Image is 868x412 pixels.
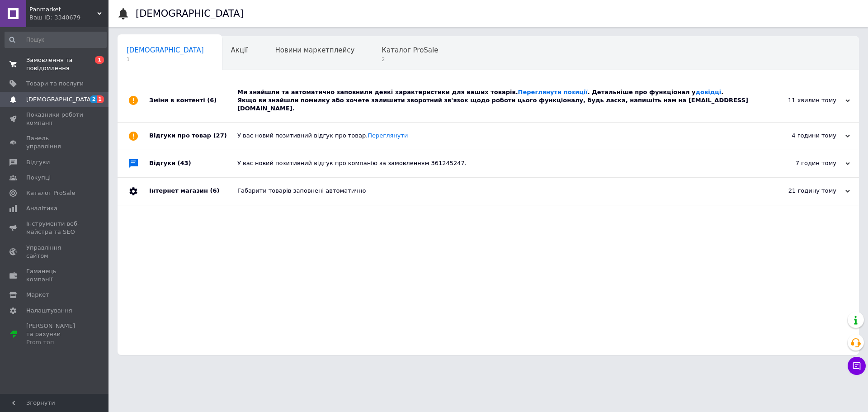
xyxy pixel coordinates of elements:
div: 11 хвилин тому [759,96,850,104]
span: Налаштування [26,307,72,315]
span: Інструменти веб-майстра та SEO [26,220,84,236]
input: Пошук [5,32,107,48]
span: [PERSON_NAME] та рахунки [26,322,84,347]
span: Управління сайтом [26,244,84,260]
span: Покупці [26,174,51,182]
span: Акції [231,46,248,54]
div: Відгуки про товар [149,123,237,150]
div: Prom топ [26,338,84,346]
div: Габарити товарів заповнені автоматично [237,187,759,195]
span: (6) [207,97,217,104]
span: 1 [95,56,104,64]
div: 4 години тому [759,132,850,140]
button: Чат з покупцем [848,357,866,375]
span: 2 [382,56,438,63]
span: Каталог ProSale [382,46,438,54]
div: У вас новий позитивний відгук про компанію за замовленням 361245247. [237,159,759,167]
span: Новини маркетплейсу [275,46,354,54]
div: Зміни в контенті [149,79,237,122]
span: (6) [210,187,219,194]
a: Переглянути позиції [518,89,588,95]
span: (43) [178,160,191,166]
span: Каталог ProSale [26,189,75,197]
a: довідці [696,89,722,95]
span: Аналітика [26,204,57,213]
div: Ваш ID: 3340679 [29,14,108,22]
div: Інтернет магазин [149,178,237,205]
span: Панель управління [26,134,84,151]
span: Маркет [26,291,49,299]
div: Ми знайшли та автоматично заповнили деякі характеристики для ваших товарів. . Детальніше про функ... [237,88,759,113]
span: Гаманець компанії [26,267,84,284]
span: Panmarket [29,5,97,14]
span: Відгуки [26,158,50,166]
span: 1 [127,56,204,63]
h1: [DEMOGRAPHIC_DATA] [136,8,244,19]
span: (27) [213,132,227,139]
span: 1 [97,95,104,103]
span: Товари та послуги [26,80,84,88]
span: 2 [90,95,97,103]
div: У вас новий позитивний відгук про товар. [237,132,759,140]
div: 7 годин тому [759,159,850,167]
a: Переглянути [368,132,408,139]
span: [DEMOGRAPHIC_DATA] [26,95,93,104]
span: [DEMOGRAPHIC_DATA] [127,46,204,54]
span: Показники роботи компанії [26,111,84,127]
div: Відгуки [149,150,237,177]
span: Замовлення та повідомлення [26,56,84,72]
div: 21 годину тому [759,187,850,195]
